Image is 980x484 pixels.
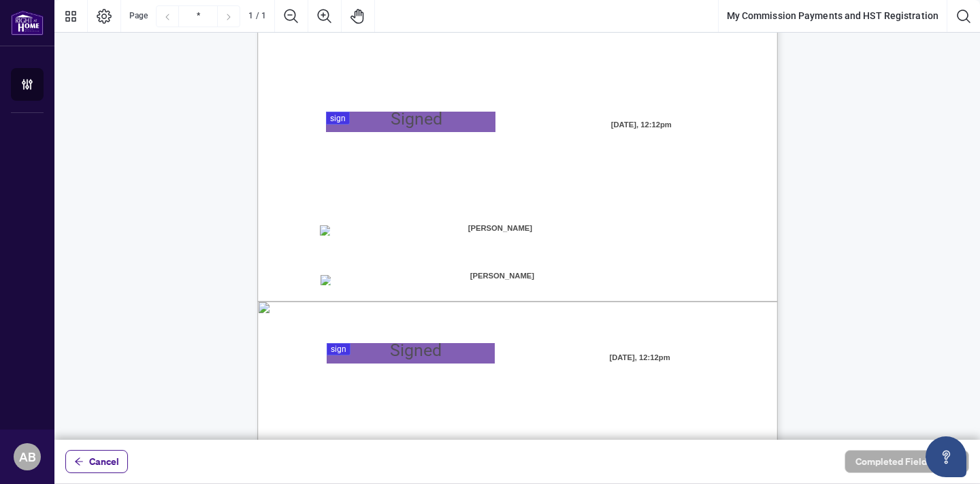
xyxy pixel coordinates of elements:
button: Open asap [926,436,966,477]
span: AB [19,447,36,466]
img: logo [11,10,44,35]
button: Cancel [65,450,128,473]
span: Cancel [89,451,119,472]
span: arrow-left [74,457,84,466]
button: Completed Fields 0 of 2 [845,450,969,473]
